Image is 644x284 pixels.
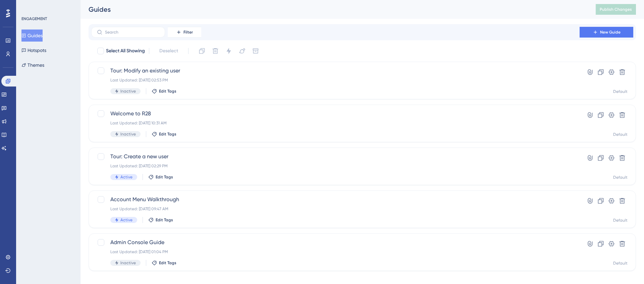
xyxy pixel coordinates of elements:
[21,44,46,56] button: Hotspots
[613,175,628,180] div: Default
[159,47,178,55] span: Deselect
[110,163,560,169] div: Last Updated: [DATE] 02:29 PM
[600,30,621,35] span: New Guide
[120,131,136,137] span: Inactive
[156,217,173,223] span: Edit Tags
[110,120,560,126] div: Last Updated: [DATE] 10:31 AM
[153,45,184,57] button: Deselect
[110,238,560,246] span: Admin Console Guide
[106,47,145,55] span: Select All Showing
[168,27,201,38] button: Filter
[613,218,628,223] div: Default
[21,30,43,42] button: Guides
[152,131,176,137] button: Edit Tags
[159,89,176,94] span: Edit Tags
[580,27,633,38] button: New Guide
[159,260,176,266] span: Edit Tags
[110,206,560,212] div: Last Updated: [DATE] 09:47 AM
[89,5,579,14] div: Guides
[105,30,159,35] input: Search
[110,249,560,254] div: Last Updated: [DATE] 01:04 PM
[110,77,560,83] div: Last Updated: [DATE] 02:53 PM
[21,59,44,71] button: Themes
[596,4,636,15] button: Publish Changes
[156,174,173,180] span: Edit Tags
[110,110,560,118] span: Welcome to R28
[110,67,560,75] span: Tour: Modify an existing user
[120,260,136,266] span: Inactive
[110,153,560,161] span: Tour: Create a new user
[600,7,632,12] span: Publish Changes
[110,195,560,204] span: Account Menu Walkthrough
[21,16,47,21] div: ENGAGEMENT
[148,174,173,180] button: Edit Tags
[152,260,176,266] button: Edit Tags
[148,217,173,223] button: Edit Tags
[152,89,176,94] button: Edit Tags
[120,89,136,94] span: Inactive
[613,261,628,266] div: Default
[613,89,628,94] div: Default
[120,217,132,223] span: Active
[120,174,132,180] span: Active
[159,131,176,137] span: Edit Tags
[613,132,628,137] div: Default
[183,30,193,35] span: Filter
